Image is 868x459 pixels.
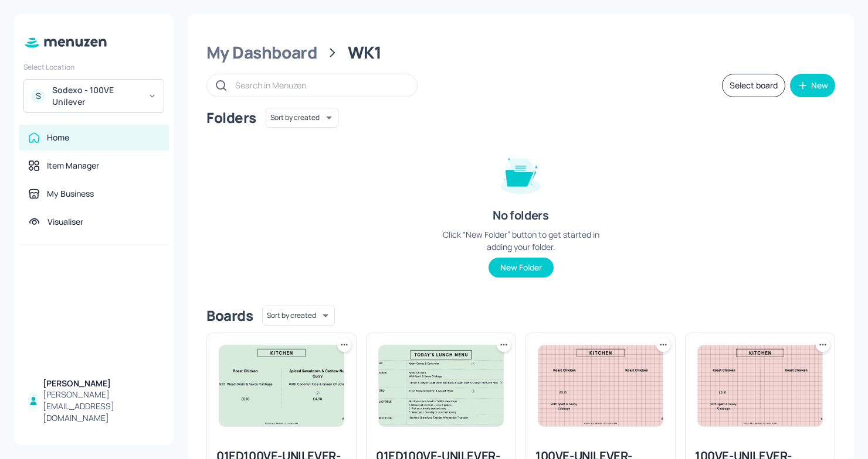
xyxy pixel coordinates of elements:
div: My Dashboard [206,42,317,63]
div: Click “New Folder” button to get started in adding your folder. [433,228,609,253]
div: Select Location [23,62,164,72]
button: Select board [722,74,785,97]
div: Item Manager [47,160,99,172]
button: New [790,74,835,97]
img: 2025-09-29-1759140330845b7i8l5vd5vr.jpeg [219,345,344,426]
button: New Folder [489,258,554,278]
div: [PERSON_NAME][EMAIL_ADDRESS][DOMAIN_NAME] [43,389,160,424]
input: Search in Menuzen [235,77,405,94]
div: Folders [206,108,256,127]
img: 2025-08-30-1756546222576n0m0l4jn65j.jpeg [538,345,663,426]
div: Boards [206,306,253,325]
div: Home [47,132,69,143]
div: No folders [493,207,548,224]
div: Sort by created [266,106,338,129]
div: S [31,89,45,103]
img: 2025-09-29-1759155274572c78e42nc3wm.jpeg [379,345,503,426]
div: WK1 [348,42,382,63]
div: New [811,81,828,90]
div: Visualiser [48,216,83,228]
div: Sodexo - 100VE Unilever [52,84,141,108]
div: My Business [47,188,94,200]
img: 2025-08-30-1756546222576n0m0l4jn65j.jpeg [698,345,822,426]
div: Sort by created [262,304,335,327]
img: folder-empty [491,144,550,203]
div: [PERSON_NAME] [43,378,160,389]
